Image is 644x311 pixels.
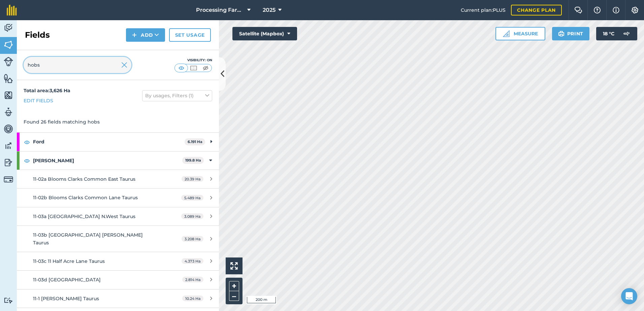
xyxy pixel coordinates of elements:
img: A cog icon [631,7,639,13]
span: 2.814 Ha [182,277,203,282]
img: svg+xml;base64,PHN2ZyB4bWxucz0iaHR0cDovL3d3dy53My5vcmcvMjAwMC9zdmciIHdpZHRoPSI1MCIgaGVpZ2h0PSI0MC... [177,65,186,71]
img: Two speech bubbles overlapping with the left bubble in the forefront [574,7,582,13]
img: svg+xml;base64,PHN2ZyB4bWxucz0iaHR0cDovL3d3dy53My5vcmcvMjAwMC9zdmciIHdpZHRoPSIxNyIgaGVpZ2h0PSIxNy... [613,6,619,14]
a: 11-03c 11 Half Acre Lane Taurus4.373 Ha [17,252,219,270]
button: Satellite (Mapbox) [232,27,297,40]
span: 3.208 Ha [182,236,203,242]
img: svg+xml;base64,PHN2ZyB4bWxucz0iaHR0cDovL3d3dy53My5vcmcvMjAwMC9zdmciIHdpZHRoPSI1NiIgaGVpZ2h0PSI2MC... [4,40,13,50]
img: A question mark icon [593,7,601,13]
div: Open Intercom Messenger [621,288,637,304]
img: svg+xml;base64,PD94bWwgdmVyc2lvbj0iMS4wIiBlbmNvZGluZz0idXRmLTgiPz4KPCEtLSBHZW5lcmF0b3I6IEFkb2JlIE... [4,141,13,151]
span: 5.489 Ha [181,195,203,201]
span: 2025 [263,6,276,14]
a: 11-1 [PERSON_NAME] Taurus10.24 Ha [17,289,219,308]
a: 11-03d [GEOGRAPHIC_DATA]2.814 Ha [17,271,219,289]
span: Current plan : PLUS [461,6,506,14]
img: svg+xml;base64,PD94bWwgdmVyc2lvbj0iMS4wIiBlbmNvZGluZz0idXRmLTgiPz4KPCEtLSBHZW5lcmF0b3I6IEFkb2JlIE... [4,175,13,184]
span: 18 ° C [603,27,614,40]
img: Four arrows, one pointing top left, one top right, one bottom right and the last bottom left [230,262,238,270]
img: svg+xml;base64,PHN2ZyB4bWxucz0iaHR0cDovL3d3dy53My5vcmcvMjAwMC9zdmciIHdpZHRoPSIxOCIgaGVpZ2h0PSIyNC... [24,138,30,146]
img: svg+xml;base64,PHN2ZyB4bWxucz0iaHR0cDovL3d3dy53My5vcmcvMjAwMC9zdmciIHdpZHRoPSI1MCIgaGVpZ2h0PSI0MC... [189,65,198,71]
a: Set usage [169,28,211,42]
img: svg+xml;base64,PHN2ZyB4bWxucz0iaHR0cDovL3d3dy53My5vcmcvMjAwMC9zdmciIHdpZHRoPSIyMiIgaGVpZ2h0PSIzMC... [121,61,127,69]
button: 18 °C [596,27,637,40]
button: By usages, Filters (1) [142,90,212,101]
button: + [229,281,239,291]
button: – [229,291,239,301]
strong: 199.8 Ha [185,158,201,163]
h2: Fields [25,30,50,40]
span: 11-1 [PERSON_NAME] Taurus [33,296,99,302]
img: svg+xml;base64,PHN2ZyB4bWxucz0iaHR0cDovL3d3dy53My5vcmcvMjAwMC9zdmciIHdpZHRoPSIxNCIgaGVpZ2h0PSIyNC... [132,31,137,39]
span: 11-03c 11 Half Acre Lane Taurus [33,258,105,264]
a: 11-02b Blooms Clarks Common Lane Taurus5.489 Ha [17,188,219,207]
button: Measure [495,27,545,40]
span: 11-03a [GEOGRAPHIC_DATA] N.West Taurus [33,213,135,219]
img: svg+xml;base64,PHN2ZyB4bWxucz0iaHR0cDovL3d3dy53My5vcmcvMjAwMC9zdmciIHdpZHRoPSI1NiIgaGVpZ2h0PSI2MC... [4,73,13,83]
a: 11-03b [GEOGRAPHIC_DATA] [PERSON_NAME] Taurus3.208 Ha [17,226,219,252]
div: Visibility: On [174,58,212,63]
img: svg+xml;base64,PD94bWwgdmVyc2lvbj0iMS4wIiBlbmNvZGluZz0idXRmLTgiPz4KPCEtLSBHZW5lcmF0b3I6IEFkb2JlIE... [4,57,13,66]
input: Search [24,57,131,73]
span: 11-02a Blooms Clarks Common East Taurus [33,176,135,182]
span: 20.39 Ha [182,176,203,182]
span: 3.089 Ha [181,213,203,219]
a: Change plan [511,5,562,15]
span: 11-03b [GEOGRAPHIC_DATA] [PERSON_NAME] Taurus [33,232,143,245]
img: svg+xml;base64,PD94bWwgdmVyc2lvbj0iMS4wIiBlbmNvZGluZz0idXRmLTgiPz4KPCEtLSBHZW5lcmF0b3I6IEFkb2JlIE... [620,27,633,40]
img: svg+xml;base64,PHN2ZyB4bWxucz0iaHR0cDovL3d3dy53My5vcmcvMjAwMC9zdmciIHdpZHRoPSIxOCIgaGVpZ2h0PSIyNC... [24,157,30,165]
span: 11-03d [GEOGRAPHIC_DATA] [33,277,101,283]
span: 11-02b Blooms Clarks Common Lane Taurus [33,195,138,201]
img: svg+xml;base64,PD94bWwgdmVyc2lvbj0iMS4wIiBlbmNvZGluZz0idXRmLTgiPz4KPCEtLSBHZW5lcmF0b3I6IEFkb2JlIE... [4,23,13,33]
div: Ford6.191 Ha [17,133,219,151]
span: 4.373 Ha [182,258,203,264]
button: Add [126,28,165,42]
strong: 6.191 Ha [188,139,202,144]
img: svg+xml;base64,PHN2ZyB4bWxucz0iaHR0cDovL3d3dy53My5vcmcvMjAwMC9zdmciIHdpZHRoPSI1MCIgaGVpZ2h0PSI0MC... [201,65,210,71]
img: svg+xml;base64,PHN2ZyB4bWxucz0iaHR0cDovL3d3dy53My5vcmcvMjAwMC9zdmciIHdpZHRoPSIxOSIgaGVpZ2h0PSIyNC... [558,30,565,38]
img: svg+xml;base64,PHN2ZyB4bWxucz0iaHR0cDovL3d3dy53My5vcmcvMjAwMC9zdmciIHdpZHRoPSI1NiIgaGVpZ2h0PSI2MC... [4,90,13,100]
div: Found 26 fields matching hobs [17,111,219,132]
a: 11-03a [GEOGRAPHIC_DATA] N.West Taurus3.089 Ha [17,207,219,226]
img: fieldmargin Logo [7,5,17,15]
img: svg+xml;base64,PD94bWwgdmVyc2lvbj0iMS4wIiBlbmNvZGluZz0idXRmLTgiPz4KPCEtLSBHZW5lcmF0b3I6IEFkb2JlIE... [4,124,13,134]
span: 10.24 Ha [182,296,203,301]
strong: Ford [33,133,185,151]
div: [PERSON_NAME]199.8 Ha [17,151,219,170]
img: svg+xml;base64,PD94bWwgdmVyc2lvbj0iMS4wIiBlbmNvZGluZz0idXRmLTgiPz4KPCEtLSBHZW5lcmF0b3I6IEFkb2JlIE... [4,297,13,304]
img: svg+xml;base64,PD94bWwgdmVyc2lvbj0iMS4wIiBlbmNvZGluZz0idXRmLTgiPz4KPCEtLSBHZW5lcmF0b3I6IEFkb2JlIE... [4,107,13,117]
strong: Total area : 3,626 Ha [24,88,70,94]
a: 11-02a Blooms Clarks Common East Taurus20.39 Ha [17,170,219,188]
button: Print [552,27,590,40]
strong: [PERSON_NAME] [33,151,182,170]
a: Edit fields [24,97,53,104]
img: Ruler icon [503,30,510,37]
img: svg+xml;base64,PD94bWwgdmVyc2lvbj0iMS4wIiBlbmNvZGluZz0idXRmLTgiPz4KPCEtLSBHZW5lcmF0b3I6IEFkb2JlIE... [4,158,13,168]
span: Processing Farms [196,6,245,14]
